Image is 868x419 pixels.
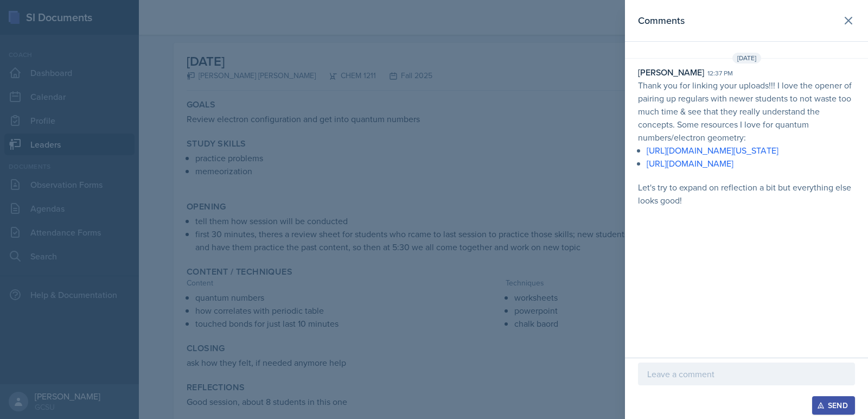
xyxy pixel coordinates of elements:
[638,66,704,79] div: [PERSON_NAME]
[732,53,761,64] span: [DATE]
[819,401,848,410] div: Send
[647,144,778,156] a: [URL][DOMAIN_NAME][US_STATE]
[638,79,855,144] p: Thank you for linking your uploads!!! I love the opener of pairing up regulars with newer student...
[638,181,855,207] p: Let's try to expand on reflection a bit but everything else looks good!
[647,157,733,169] a: [URL][DOMAIN_NAME]
[707,68,733,78] div: 12:37 pm
[812,396,855,415] button: Send
[638,13,685,28] h2: Comments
